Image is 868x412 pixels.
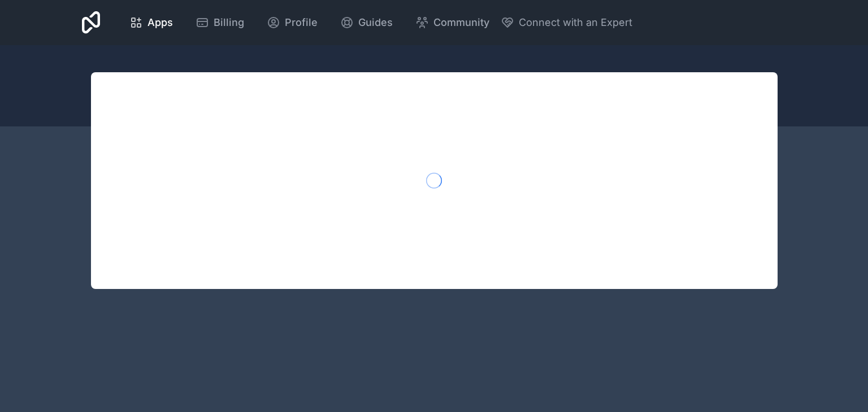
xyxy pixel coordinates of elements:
[406,10,498,35] a: Community
[433,15,489,30] span: Community
[358,15,393,30] span: Guides
[501,15,632,30] button: Connect with an Expert
[331,10,402,35] a: Guides
[519,15,632,30] span: Connect with an Expert
[120,10,182,35] a: Apps
[258,10,327,35] a: Profile
[214,15,244,30] span: Billing
[186,10,253,35] a: Billing
[147,15,173,30] span: Apps
[285,15,318,30] span: Profile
